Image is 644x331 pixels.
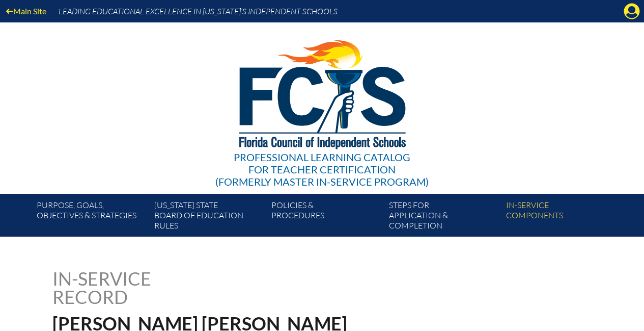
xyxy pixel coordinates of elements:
a: Purpose, goals,objectives & strategies [33,198,150,237]
div: Professional Learning Catalog (formerly Master In-service Program) [215,151,429,188]
a: Steps forapplication & completion [385,198,502,237]
a: Policies &Procedures [267,198,384,237]
h1: In-service record [52,269,258,306]
a: In-servicecomponents [502,198,619,237]
a: Professional Learning Catalog for Teacher Certification(formerly Master In-service Program) [211,20,433,190]
a: Main Site [2,4,50,18]
a: [US_STATE] StateBoard of Education rules [150,198,267,237]
img: FCISlogo221.eps [217,22,427,162]
span: for Teacher Certification [248,163,396,175]
svg: Manage account [624,3,640,19]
